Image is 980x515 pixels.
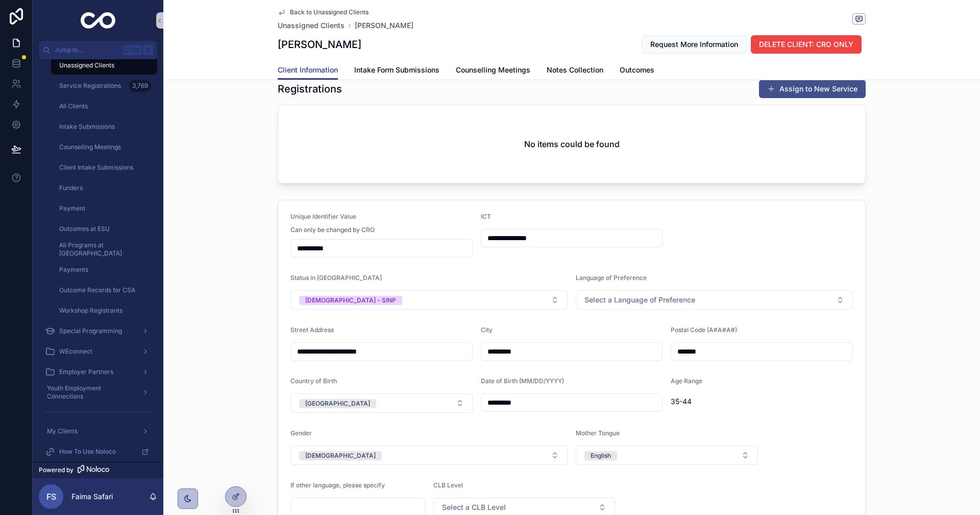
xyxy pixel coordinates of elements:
button: Select Button [290,446,568,465]
span: Age Range [671,377,702,385]
span: Status in [GEOGRAPHIC_DATA] [290,274,382,282]
span: Special Programming [59,327,122,335]
a: Counselling Meetings [456,61,530,81]
a: Client Information [278,61,338,80]
a: Intake Form Submissions [354,61,439,81]
a: Unassigned Clients [51,56,157,75]
a: Payments [51,261,157,279]
span: All Clients [59,102,88,110]
a: Employer Partners [39,363,157,381]
span: WEconnect [59,347,92,356]
h1: [PERSON_NAME] [278,37,361,52]
a: Powered by [33,462,163,478]
a: Workshop Registrants [51,301,157,320]
a: Intake Submissions [51,118,157,136]
img: App logo [81,12,116,29]
span: Language of Preference [576,274,647,282]
span: Gender [290,429,312,437]
a: How To Use Noloco [39,442,157,461]
button: Select Button [290,393,473,413]
span: Intake Form Submissions [354,65,439,75]
a: Outcomes at ESU [51,220,157,238]
a: Notes Collection [547,61,603,81]
span: Outcomes [620,65,654,75]
a: Youth Employment Connections [39,383,157,402]
span: Counselling Meetings [59,143,121,151]
span: Street Address [290,326,334,334]
span: Client Information [278,65,338,75]
h1: Registrations [278,82,342,96]
span: Select a Language of Preference [584,295,695,305]
a: Counselling Meetings [51,138,157,156]
a: Outcomes [620,61,654,81]
a: My Clients [39,422,157,440]
p: Faima Safari [71,491,113,502]
div: scrollable content [33,59,163,462]
span: Client Intake Submissions [59,163,133,172]
span: Request More Information [650,39,738,50]
button: DELETE CLIENT: CRO ONLY [751,35,862,54]
a: All Programs at [GEOGRAPHIC_DATA] [51,240,157,259]
span: Youth Employment Connections [47,384,134,401]
button: Jump to...CtrlK [39,41,157,59]
span: Outcome Records for CSA [59,286,135,294]
span: Notes Collection [547,65,603,75]
a: [PERSON_NAME] [355,20,413,31]
span: Country of Birth [290,377,337,385]
span: Mother Tongue [576,429,620,437]
a: Special Programming [39,322,157,340]
button: Select Button [576,446,758,465]
a: Service Registrations3,769 [51,77,157,95]
span: If other language, please specify [290,481,385,489]
span: Unique Identifier Value [290,213,356,220]
span: City [481,326,493,334]
a: WEconnect [39,342,157,361]
span: Payment [59,204,85,213]
span: Postal Code (A#A#A#) [671,326,737,334]
span: Ctrl [124,45,142,55]
button: Assign to New Service [759,80,866,98]
button: Select Button [576,290,853,310]
span: My Clients [47,427,78,435]
a: Unassigned Clients [278,20,345,31]
a: All Clients [51,97,157,115]
span: Counselling Meetings [456,65,530,75]
a: Payment [51,199,157,218]
div: [GEOGRAPHIC_DATA] [305,399,370,408]
span: Payments [59,266,88,274]
button: Select Button [290,290,568,310]
span: Date of Birth (MM/DD/YYYY) [481,377,564,385]
span: Funders [59,184,83,192]
span: Powered by [39,466,73,474]
span: Service Registrations [59,82,121,90]
span: ICT [481,213,491,220]
div: [DEMOGRAPHIC_DATA] [305,451,376,460]
div: [DEMOGRAPHIC_DATA] - SINP [305,296,396,305]
span: DELETE CLIENT: CRO ONLY [759,39,853,50]
h2: No items could be found [524,138,620,150]
span: K [144,46,152,54]
span: Can only be changed by CRO [290,226,375,234]
span: How To Use Noloco [59,448,116,456]
span: Back to Unassigned Clients [290,8,369,16]
span: Employer Partners [59,368,113,376]
a: Back to Unassigned Clients [278,8,369,16]
span: Select a CLB Level [442,502,506,512]
span: Jump to... [55,46,119,54]
span: Workshop Registrants [59,307,122,315]
a: Client Intake Submissions [51,158,157,177]
div: 3,769 [129,80,151,92]
span: 35-44 [671,396,853,407]
span: CLB Level [433,481,463,489]
span: Outcomes at ESU [59,225,110,233]
a: Outcome Records for CSA [51,281,157,299]
div: English [591,451,611,460]
span: All Programs at [GEOGRAPHIC_DATA] [59,241,147,257]
span: FS [46,490,56,503]
button: Request More Information [642,35,747,54]
span: Unassigned Clients [59,61,114,69]
span: Intake Submissions [59,123,115,131]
